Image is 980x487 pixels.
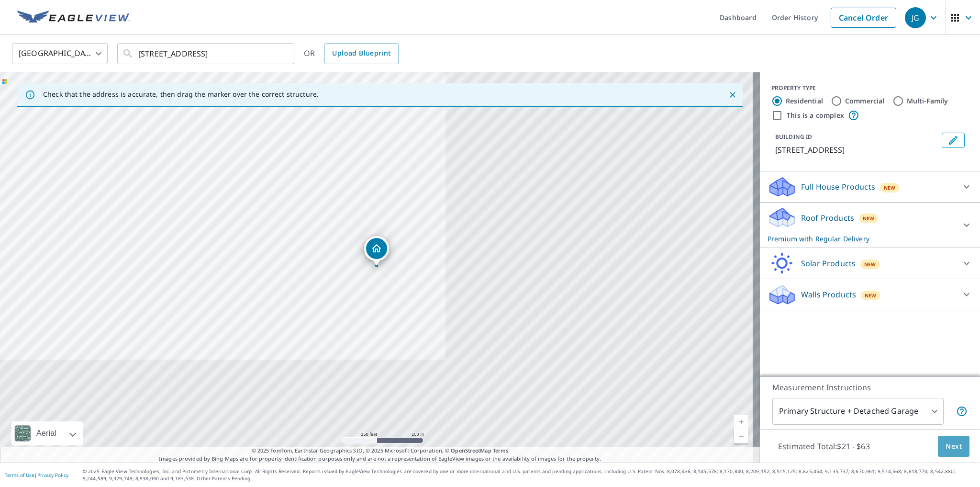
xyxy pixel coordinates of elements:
[831,8,896,28] a: Cancel Order
[768,283,972,306] div: Walls ProductsNew
[787,111,844,120] label: This is a complex
[845,96,885,106] label: Commercial
[946,441,962,453] span: Next
[865,292,877,299] span: New
[775,144,938,156] p: [STREET_ADDRESS]
[5,472,68,478] p: |
[33,421,59,445] div: Aerial
[43,90,319,99] p: Check that the address is accurate, then drag the marker over the correct structure.
[905,7,926,28] div: JG
[11,421,83,445] div: Aerial
[252,447,509,455] span: © 2025 TomTom, Earthstar Geographics SIO, © 2025 Microsoft Corporation, ©
[884,184,896,192] span: New
[37,472,68,478] a: Privacy Policy
[768,175,972,198] div: Full House ProductsNew
[138,40,275,67] input: Search by address or latitude-longitude
[768,234,955,244] p: Premium with Regular Delivery
[801,289,856,300] p: Walls Products
[493,447,509,454] a: Terms
[772,398,944,425] div: Primary Structure + Detached Garage
[938,436,969,457] button: Next
[726,89,739,101] button: Close
[734,415,748,429] a: Current Level 17, Zoom In
[772,382,968,393] p: Measurement Instructions
[304,43,399,64] div: OR
[768,252,972,275] div: Solar ProductsNew
[5,472,34,478] a: Terms of Use
[786,96,823,106] label: Residential
[801,258,856,269] p: Solar Products
[364,236,389,266] div: Dropped pin, building 1, Residential property, 931 Bayou Pkwy Houston, TX 77077
[17,11,130,25] img: EV Logo
[775,133,812,141] p: BUILDING ID
[907,96,948,106] label: Multi-Family
[863,215,875,222] span: New
[332,47,390,59] span: Upload Blueprint
[801,181,875,193] p: Full House Products
[770,436,878,457] p: Estimated Total: $21 - $63
[83,468,975,482] p: © 2025 Eagle View Technologies, Inc. and Pictometry International Corp. All Rights Reserved. Repo...
[771,84,969,92] div: PROPERTY TYPE
[768,206,972,244] div: Roof ProductsNewPremium with Regular Delivery
[942,133,965,148] button: Edit building 1
[451,447,491,454] a: OpenStreetMap
[734,429,748,443] a: Current Level 17, Zoom Out
[12,40,108,67] div: [GEOGRAPHIC_DATA]
[801,212,854,224] p: Roof Products
[864,260,876,268] span: New
[956,406,968,417] span: Your report will include the primary structure and a detached garage if one exists.
[324,43,398,64] a: Upload Blueprint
